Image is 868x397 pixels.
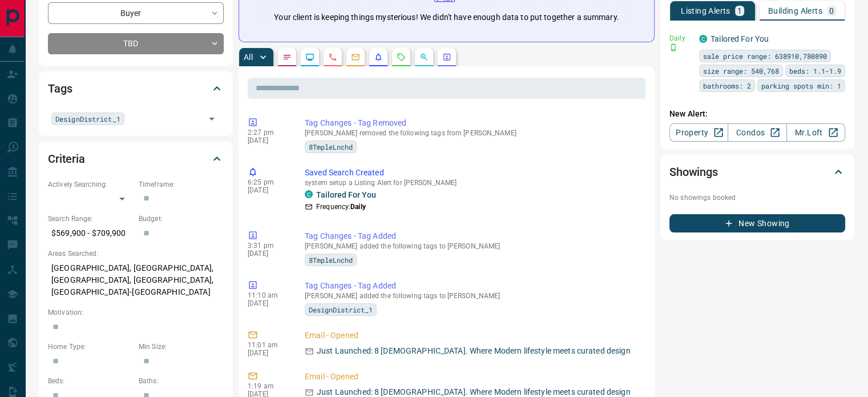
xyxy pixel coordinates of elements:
[309,254,353,266] span: 8TmpleLnchd
[699,35,707,43] div: condos.ca
[139,179,224,190] p: Timeframe:
[703,80,751,91] span: bathrooms: 2
[48,259,224,302] p: [GEOGRAPHIC_DATA], [GEOGRAPHIC_DATA], [GEOGRAPHIC_DATA], [GEOGRAPHIC_DATA], [GEOGRAPHIC_DATA]-[GE...
[669,43,677,51] svg: Push Notification Only
[48,224,133,243] p: $569,900 - $709,900
[305,230,641,242] p: Tag Changes - Tag Added
[48,145,224,173] div: Criteria
[305,129,641,137] p: [PERSON_NAME] removed the following tags from [PERSON_NAME]
[48,248,224,259] p: Areas Searched:
[768,7,822,15] p: Building Alerts
[669,214,845,232] button: New Showing
[305,179,641,187] p: system setup a Listing Alert for [PERSON_NAME]
[669,193,845,203] p: No showings booked
[669,123,728,142] a: Property
[248,250,288,258] p: [DATE]
[48,33,224,54] div: TBD
[728,123,786,142] a: Condos
[48,75,224,102] div: Tags
[703,50,827,62] span: sale price range: 638910,780890
[703,65,779,77] span: size range: 540,768
[305,371,641,383] p: Email - Opened
[305,242,641,250] p: [PERSON_NAME] added the following tags to [PERSON_NAME]
[48,150,85,168] h2: Criteria
[669,108,845,120] p: New Alert:
[317,345,631,357] p: Just Launched: 8 [DEMOGRAPHIC_DATA]. Where Modern lifestyle meets curated design
[669,158,845,186] div: Showings
[419,53,429,62] svg: Opportunities
[139,342,224,352] p: Min Size:
[328,53,337,62] svg: Calls
[309,141,353,153] span: 8TmpleLnchd
[351,53,360,62] svg: Emails
[669,163,718,181] h2: Showings
[55,113,120,125] span: DesignDistrict_1
[789,65,841,77] span: beds: 1.1-1.9
[248,129,288,137] p: 2:27 pm
[248,382,288,390] p: 1:19 am
[710,34,769,43] a: Tailored For You
[282,53,292,62] svg: Notes
[669,33,692,43] p: Daily
[139,376,224,386] p: Baths:
[397,53,406,62] svg: Requests
[204,111,220,127] button: Open
[305,53,314,62] svg: Lead Browsing Activity
[442,53,451,62] svg: Agent Actions
[48,79,72,98] h2: Tags
[48,179,133,190] p: Actively Searching:
[248,242,288,250] p: 3:31 pm
[248,186,288,194] p: [DATE]
[48,342,133,352] p: Home Type:
[761,80,841,91] span: parking spots min: 1
[139,214,224,224] p: Budget:
[305,117,641,129] p: Tag Changes - Tag Removed
[309,304,373,315] span: DesignDistrict_1
[248,341,288,349] p: 11:01 am
[737,7,742,15] p: 1
[48,376,133,386] p: Beds:
[305,330,641,342] p: Email - Opened
[374,53,383,62] svg: Listing Alerts
[316,190,376,199] a: Tailored For You
[829,7,834,15] p: 0
[786,123,845,142] a: Mr.Loft
[274,11,619,23] p: Your client is keeping things mysterious! We didn't have enough data to put together a summary.
[305,280,641,292] p: Tag Changes - Tag Added
[244,53,253,61] p: All
[48,2,224,23] div: Buyer
[248,299,288,307] p: [DATE]
[248,178,288,186] p: 6:25 pm
[248,137,288,145] p: [DATE]
[48,307,224,318] p: Motivation:
[350,203,366,211] strong: Daily
[681,7,730,15] p: Listing Alerts
[305,167,641,179] p: Saved Search Created
[248,291,288,299] p: 11:10 am
[248,349,288,357] p: [DATE]
[305,190,313,198] div: condos.ca
[305,292,641,300] p: [PERSON_NAME] added the following tags to [PERSON_NAME]
[48,214,133,224] p: Search Range:
[316,202,366,212] p: Frequency:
